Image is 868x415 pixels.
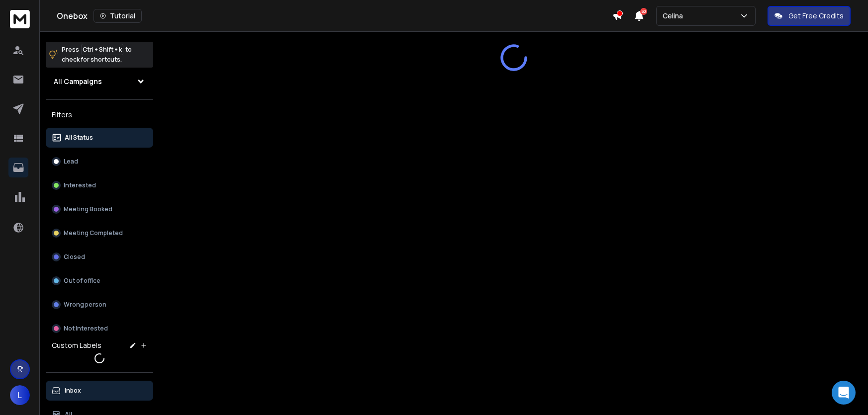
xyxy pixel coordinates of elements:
[46,175,153,195] button: Interested
[768,6,851,26] button: Get Free Credits
[46,72,153,91] button: All Campaigns
[46,108,153,122] h3: Filters
[46,271,153,291] button: Out of office
[64,229,123,237] p: Meeting Completed
[663,11,687,21] p: Celina
[46,381,153,401] button: Inbox
[832,381,856,405] div: Open Intercom Messenger
[46,223,153,243] button: Meeting Completed
[64,205,112,213] p: Meeting Booked
[10,385,30,405] button: L
[64,253,85,261] p: Closed
[46,247,153,267] button: Closed
[94,9,142,23] button: Tutorial
[64,277,100,285] p: Out of office
[64,158,78,166] p: Lead
[46,319,153,338] button: Not Interested
[64,301,106,309] p: Wrong person
[46,128,153,148] button: All Status
[788,11,844,21] p: Get Free Credits
[52,340,101,350] h3: Custom Labels
[64,181,96,189] p: Interested
[62,45,132,65] p: Press to check for shortcuts.
[65,134,93,142] p: All Status
[46,295,153,315] button: Wrong person
[46,152,153,171] button: Lead
[54,77,102,86] h1: All Campaigns
[57,9,612,23] div: Onebox
[81,44,123,55] span: Ctrl + Shift + k
[64,325,108,332] p: Not Interested
[640,8,647,15] span: 50
[65,387,81,395] p: Inbox
[46,199,153,219] button: Meeting Booked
